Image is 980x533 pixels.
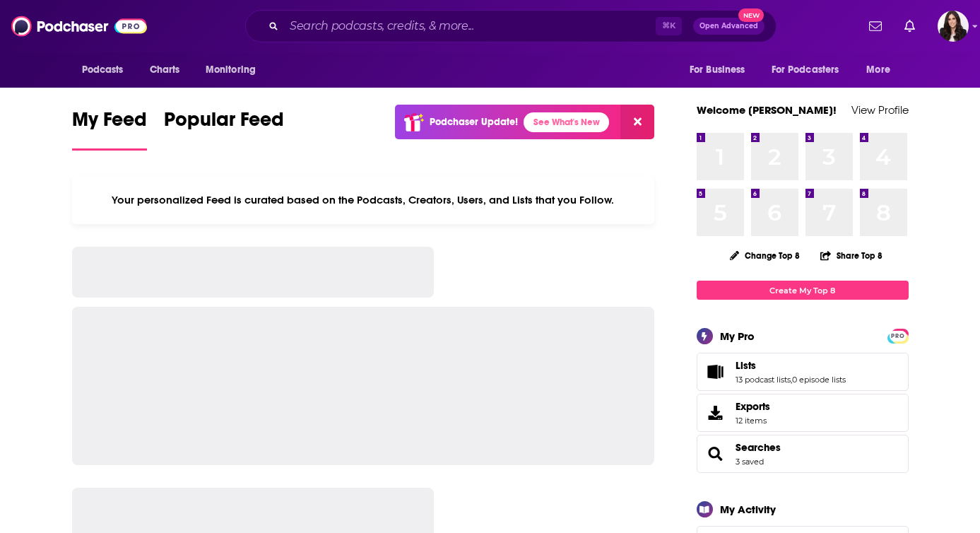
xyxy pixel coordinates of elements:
a: Create My Top 8 [697,281,909,300]
button: open menu [196,57,274,83]
a: My Feed [72,107,147,151]
button: Share Top 8 [820,242,883,269]
a: Exports [697,394,909,432]
button: open menu [856,57,908,83]
span: My Feed [72,107,147,140]
a: Show notifications dropdown [899,14,921,38]
span: Exports [736,400,770,413]
span: 12 items [736,416,770,426]
button: open menu [680,57,763,83]
span: More [866,60,890,80]
span: Lists [736,359,756,372]
button: open menu [72,57,142,83]
span: Popular Feed [164,107,284,140]
span: Podcasts [82,60,124,80]
div: Your personalized Feed is curated based on the Podcasts, Creators, Users, and Lists that you Follow. [72,176,655,224]
a: See What's New [524,112,609,132]
span: , [791,375,792,385]
span: Logged in as RebeccaShapiro [938,11,969,42]
span: ⌘ K [656,17,682,35]
button: Open AdvancedNew [693,18,764,35]
a: PRO [890,330,907,341]
button: Show profile menu [938,11,969,42]
a: Popular Feed [164,107,284,151]
a: Searches [736,441,781,454]
span: For Podcasters [772,60,839,80]
div: My Pro [720,329,755,343]
input: Search podcasts, credits, & more... [284,15,656,37]
a: View Profile [851,103,909,117]
p: Podchaser Update! [430,116,518,128]
a: 0 episode lists [792,375,846,385]
a: Show notifications dropdown [863,14,887,38]
span: Searches [697,435,909,473]
a: 13 podcast lists [736,375,791,385]
a: 3 saved [736,457,764,467]
span: Open Advanced [699,23,758,30]
span: For Business [690,60,745,80]
span: Lists [697,353,909,391]
span: Monitoring [206,60,256,80]
div: My Activity [720,503,776,516]
img: Podchaser - Follow, Share and Rate Podcasts [11,13,147,40]
a: Lists [736,359,846,372]
span: Charts [150,60,180,80]
a: Lists [702,362,730,382]
button: open menu [762,57,860,83]
span: PRO [890,331,907,341]
a: Charts [141,57,189,83]
button: Change Top 8 [721,247,809,264]
span: New [738,8,764,22]
span: Exports [702,403,730,423]
a: Searches [702,444,730,464]
div: Search podcasts, credits, & more... [245,10,777,42]
a: Welcome [PERSON_NAME]! [697,103,837,117]
img: User Profile [938,11,969,42]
